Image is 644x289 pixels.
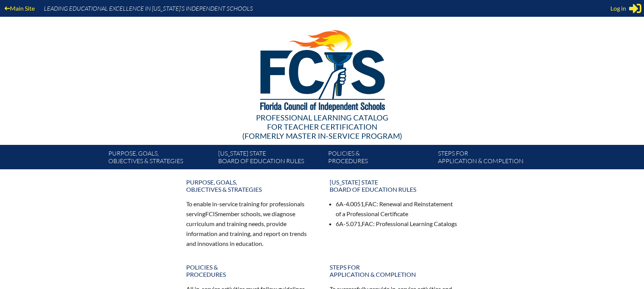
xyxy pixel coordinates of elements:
[182,260,319,281] a: Policies &Procedures
[105,148,215,169] a: Purpose, goals,objectives & strategies
[365,200,377,207] span: FAC
[325,260,462,281] a: Steps forapplication & completion
[325,148,435,169] a: Policies &Procedures
[325,175,462,196] a: [US_STATE] StateBoard of Education rules
[629,2,641,14] svg: Sign in or register
[2,3,38,13] a: Main Site
[336,199,458,219] li: 6A-4.0051, : Renewal and Reinstatement of a Professional Certificate
[182,175,319,196] a: Purpose, goals,objectives & strategies
[102,113,542,140] div: Professional Learning Catalog (formerly Master In-service Program)
[267,122,377,131] span: for Teacher Certification
[336,219,458,229] li: 6A-5.071, : Professional Learning Catalogs
[186,199,314,248] p: To enable in-service training for professionals serving member schools, we diagnose curriculum an...
[205,210,218,217] span: FCIS
[435,148,545,169] a: Steps forapplication & completion
[362,220,373,227] span: FAC
[215,148,325,169] a: [US_STATE] StateBoard of Education rules
[243,17,401,121] img: FCISlogo221.eps
[610,4,626,13] span: Log in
